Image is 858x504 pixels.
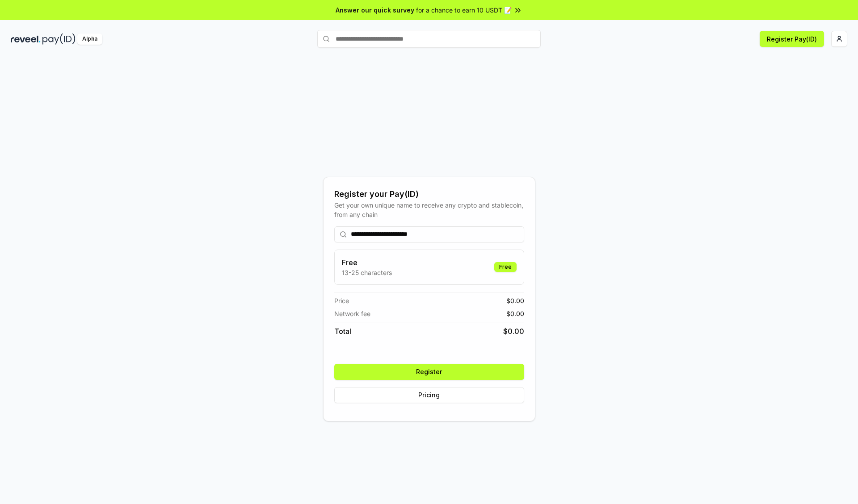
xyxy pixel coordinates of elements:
[334,309,370,318] span: Network fee
[416,5,512,15] span: for a chance to earn 10 USDT 📝
[334,326,351,337] span: Total
[334,200,524,219] div: Get your own unique name to receive any crypto and stablecoin, from any chain
[342,257,392,268] h3: Free
[506,296,524,305] span: $ 0.00
[494,262,517,272] div: Free
[334,188,524,200] div: Register your Pay(ID)
[334,364,524,380] button: Register
[760,31,824,47] button: Register Pay(ID)
[503,326,524,337] span: $ 0.00
[336,5,414,15] span: Answer our quick survey
[342,268,392,277] p: 13-25 characters
[334,387,524,403] button: Pricing
[11,33,41,45] img: reveel_dark
[42,33,76,45] img: pay_id
[506,309,524,318] span: $ 0.00
[334,296,349,305] span: Price
[77,33,102,45] div: Alpha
